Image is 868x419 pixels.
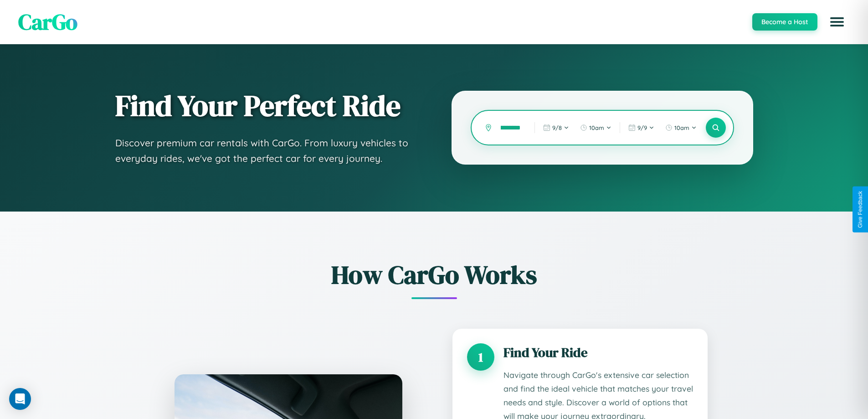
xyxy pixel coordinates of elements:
p: Discover premium car rentals with CarGo. From luxury vehicles to everyday rides, we've got the pe... [115,135,416,166]
button: 10am [661,120,701,135]
span: CarGo [18,7,77,37]
h2: How CarGo Works [161,257,708,292]
div: 1 [467,343,494,371]
span: 9 / 9 [637,124,647,131]
span: 10am [589,124,604,131]
button: 10am [575,120,616,135]
button: Open menu [824,9,850,35]
h1: Find Your Perfect Ride [115,90,416,122]
div: Give Feedback [857,191,863,228]
div: Open Intercom Messenger [9,388,31,410]
button: 9/9 [624,120,659,135]
h3: Find Your Ride [503,343,693,362]
button: 9/8 [539,120,574,135]
span: 9 / 8 [552,124,562,131]
button: Become a Host [752,13,817,31]
span: 10am [674,124,689,131]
